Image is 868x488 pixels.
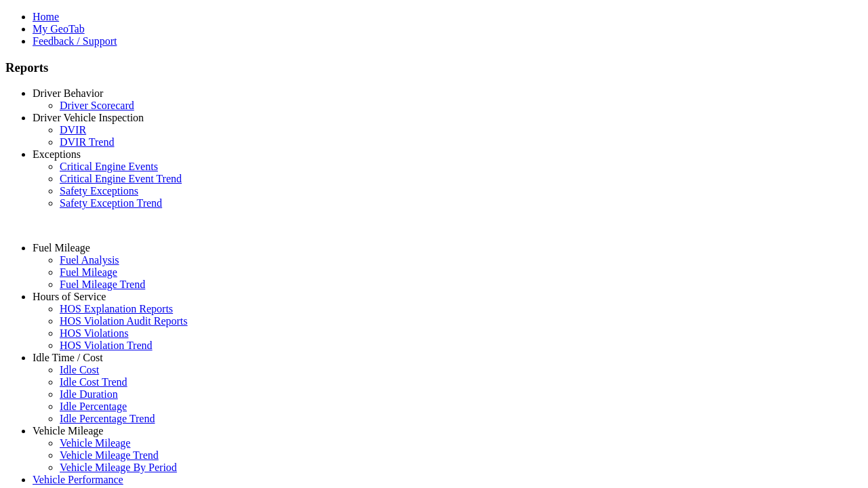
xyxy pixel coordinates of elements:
a: DVIR [60,124,86,136]
a: Fuel Analysis [60,254,119,266]
a: Idle Percentage [60,401,127,412]
a: Safety Exception Trend [60,197,162,209]
a: Exceptions [33,148,81,160]
a: Idle Percentage Trend [60,413,155,424]
a: HOS Explanation Reports [60,303,173,314]
a: Feedback / Support [33,35,117,47]
a: HOS Violation Trend [60,340,153,351]
a: Vehicle Mileage [33,425,103,436]
a: HOS Violation Audit Reports [60,315,188,327]
a: Fuel Mileage [60,266,117,278]
a: My GeoTab [33,23,85,35]
a: Home [33,11,59,22]
a: Critical Engine Events [60,161,158,172]
a: Vehicle Mileage Trend [60,449,159,461]
a: Critical Engine Event Trend [60,173,182,184]
a: Driver Scorecard [60,100,134,111]
a: Hours of Service [33,291,106,302]
a: Vehicle Performance [33,474,123,485]
a: DVIR Trend [60,136,114,148]
a: Fuel Mileage Trend [60,279,145,290]
a: Idle Time / Cost [33,352,103,363]
a: Safety Exceptions [60,185,138,197]
a: Idle Duration [60,388,118,400]
a: Fuel Mileage [33,242,90,253]
h3: Reports [5,60,863,75]
a: Driver Vehicle Inspection [33,112,144,123]
a: Idle Cost [60,364,99,375]
a: Idle Cost Trend [60,376,127,388]
a: HOS Violations [60,327,128,339]
a: Driver Behavior [33,87,103,99]
a: Vehicle Mileage [60,437,130,449]
a: Vehicle Mileage By Period [60,462,177,473]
